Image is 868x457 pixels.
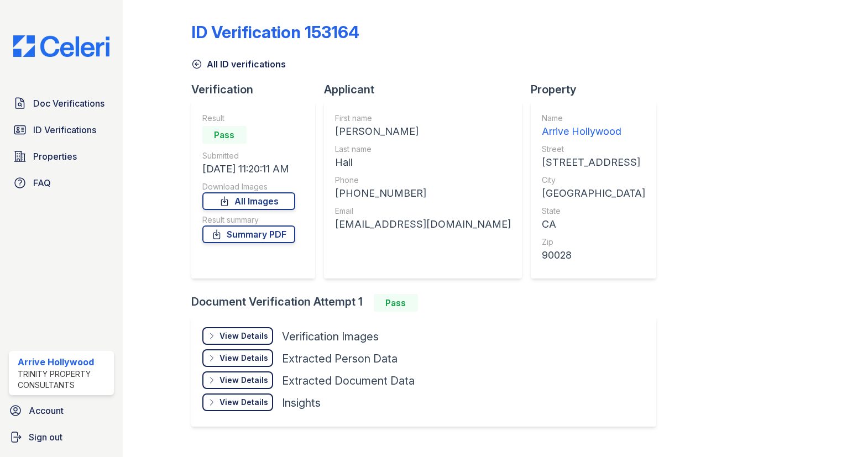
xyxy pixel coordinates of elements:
[18,369,109,391] div: Trinity Property Consultants
[542,186,645,201] div: [GEOGRAPHIC_DATA]
[335,186,511,201] div: [PHONE_NUMBER]
[282,395,321,411] div: Insights
[9,119,114,141] a: ID Verifications
[542,113,645,139] a: Name Arrive Hollywood
[542,217,645,232] div: CA
[191,57,286,71] a: All ID verifications
[9,92,114,114] a: Doc Verifications
[29,430,62,444] span: Sign out
[542,248,645,263] div: 90028
[202,113,295,124] div: Result
[219,397,268,408] div: View Details
[542,124,645,139] div: Arrive Hollywood
[202,225,295,243] a: Summary PDF
[29,404,64,417] span: Account
[374,294,418,312] div: Pass
[282,373,415,388] div: Extracted Document Data
[335,175,511,186] div: Phone
[335,124,511,139] div: [PERSON_NAME]
[335,155,511,170] div: Hall
[335,217,511,232] div: [EMAIL_ADDRESS][DOMAIN_NAME]
[9,172,114,194] a: FAQ
[542,237,645,248] div: Zip
[531,82,665,97] div: Property
[18,355,109,369] div: Arrive Hollywood
[202,192,295,210] a: All Images
[33,176,51,190] span: FAQ
[282,329,379,344] div: Verification Images
[202,181,295,192] div: Download Images
[202,161,295,177] div: [DATE] 11:20:11 AM
[202,214,295,225] div: Result summary
[33,97,104,110] span: Doc Verifications
[542,175,645,186] div: City
[219,375,268,386] div: View Details
[219,330,268,342] div: View Details
[542,113,645,124] div: Name
[282,351,398,366] div: Extracted Person Data
[219,353,268,364] div: View Details
[324,82,531,97] div: Applicant
[542,144,645,155] div: Street
[202,126,247,144] div: Pass
[542,155,645,170] div: [STREET_ADDRESS]
[4,400,118,422] a: Account
[33,150,77,163] span: Properties
[191,82,324,97] div: Verification
[542,206,645,217] div: State
[4,35,118,57] img: CE_Logo_Blue-a8612792a0a2168367f1c8372b55b34899dd931a85d93a1a3d3e32e68fde9ad4.png
[33,123,96,136] span: ID Verifications
[335,113,511,124] div: First name
[335,144,511,155] div: Last name
[202,150,295,161] div: Submitted
[191,22,359,42] div: ID Verification 153164
[4,426,118,448] a: Sign out
[335,206,511,217] div: Email
[191,294,665,312] div: Document Verification Attempt 1
[9,145,114,167] a: Properties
